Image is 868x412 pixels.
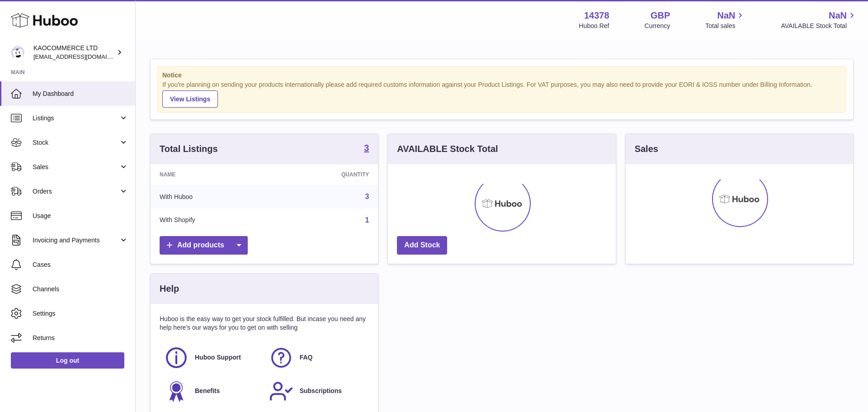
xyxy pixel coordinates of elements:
[579,22,609,30] div: Huboo Ref
[33,90,128,98] span: My Dashboard
[584,9,609,22] strong: 14378
[705,22,745,30] span: Total sales
[162,81,841,108] div: If you're planning on sending your products internationally please add required customs informati...
[365,216,369,224] a: 1
[364,143,369,152] strong: 3
[160,143,218,155] h3: Total Listings
[717,9,735,22] span: NaN
[705,9,745,30] a: NaN Total sales
[164,346,260,370] a: Huboo Support
[160,283,179,295] h3: Help
[273,164,378,185] th: Quantity
[151,185,273,208] td: With Huboo
[151,208,273,232] td: With Shopify
[397,143,498,155] h3: AVAILABLE Stock Total
[151,164,273,185] th: Name
[33,212,128,220] span: Usage
[635,143,658,155] h3: Sales
[781,9,857,30] a: NaN AVAILABLE Stock Total
[365,193,369,200] a: 3
[160,236,248,255] a: Add products
[397,236,447,255] a: Add Stock
[269,379,365,403] a: Subscriptions
[33,187,119,196] span: Orders
[162,71,841,80] strong: Notice
[160,315,369,332] p: Huboo is the easy way to get your stock fulfilled. But incase you need any help here's our ways f...
[33,334,128,342] span: Returns
[364,143,369,154] a: 3
[829,9,847,22] span: NaN
[33,260,128,269] span: Cases
[33,114,119,123] span: Listings
[162,90,218,108] a: View Listings
[651,9,670,22] strong: GBP
[33,53,133,60] span: [EMAIL_ADDRESS][DOMAIN_NAME]
[269,346,365,370] a: FAQ
[195,387,220,395] span: Benefits
[781,22,857,30] span: AVAILABLE Stock Total
[33,309,128,318] span: Settings
[164,379,260,403] a: Benefits
[33,285,128,294] span: Channels
[33,163,119,171] span: Sales
[195,353,241,362] span: Huboo Support
[300,353,313,362] span: FAQ
[33,236,119,245] span: Invoicing and Payments
[33,138,119,147] span: Stock
[645,22,670,30] div: Currency
[300,387,342,395] span: Subscriptions
[11,352,124,369] a: Log out
[33,44,115,61] div: KAOCOMMERCE LTD
[11,46,24,59] img: internalAdmin-14378@internal.huboo.com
